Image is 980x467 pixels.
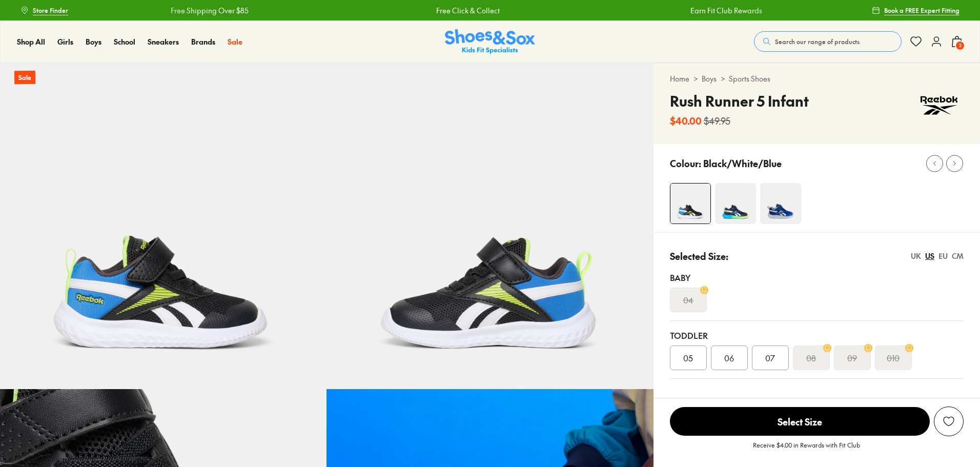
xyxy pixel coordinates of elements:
[445,29,535,54] a: Shoes & Sox
[934,407,964,436] button: Add to Wishlist
[683,294,693,306] s: 04
[884,6,959,15] span: Book a FREE Expert Fitting
[670,156,701,170] p: Colour:
[955,40,965,51] span: 2
[754,31,902,52] button: Search our range of products
[847,352,857,364] s: 09
[148,36,179,47] a: Sneakers
[703,156,782,170] p: Black/White/Blue
[57,36,73,47] span: Girls
[914,90,964,121] img: Vendor logo
[670,73,964,84] div: > >
[775,37,860,46] span: Search our range of products
[670,271,964,283] div: Baby
[952,251,964,261] div: CM
[765,352,775,364] span: 07
[887,352,900,364] s: 010
[683,352,693,364] span: 05
[670,329,964,341] div: Toddler
[670,249,728,263] p: Selected Size:
[670,90,809,112] h4: Rush Runner 5 Infant
[951,30,963,53] button: 2
[806,352,816,364] s: 08
[114,36,135,47] a: School
[690,5,762,16] a: Earn Fit Club Rewards
[925,251,934,261] div: US
[228,36,242,47] span: Sale
[670,407,930,436] span: Select Size
[872,1,959,19] a: Book a FREE Expert Fitting
[148,36,179,47] span: Sneakers
[14,71,35,85] p: Sale
[670,407,930,436] button: Select Size
[21,1,68,19] a: Store Finder
[17,36,45,47] span: Shop All
[670,395,964,406] div: Unsure on sizing? We have a range of resources to help
[57,36,73,47] a: Girls
[702,73,717,84] a: Boys
[326,63,653,389] img: 5-502325_1
[445,29,535,54] img: SNS_Logo_Responsive.svg
[729,73,770,84] a: Sports Shoes
[670,184,710,224] img: 4-502324_1
[938,251,948,261] div: EU
[724,352,734,364] span: 06
[760,183,801,224] img: 4-502332_1
[170,5,248,16] a: Free Shipping Over $85
[228,36,242,47] a: Sale
[670,73,689,84] a: Home
[86,36,101,47] a: Boys
[17,36,45,47] a: Shop All
[86,36,101,47] span: Boys
[33,6,68,15] span: Store Finder
[911,251,921,261] div: UK
[191,36,215,47] a: Brands
[114,36,135,47] span: School
[715,183,756,224] img: 4-502328_1
[753,440,860,459] p: Receive $4.00 in Rewards with Fit Club
[436,5,499,16] a: Free Click & Collect
[670,114,702,128] b: $40.00
[191,36,215,47] span: Brands
[704,114,730,128] s: $49.95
